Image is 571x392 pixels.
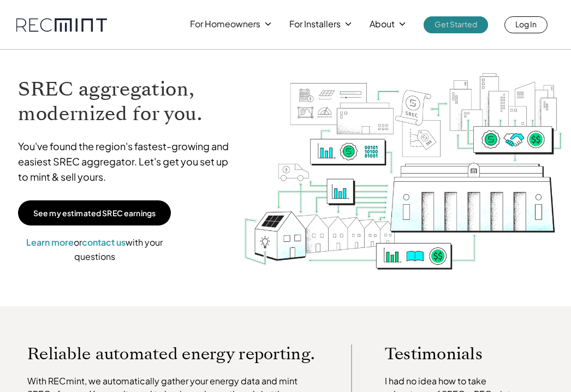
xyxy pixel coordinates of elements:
[289,16,341,32] p: For Installers
[18,200,171,225] a: See my estimated SREC earnings
[424,16,488,33] a: Get Started
[243,46,564,304] img: RECmint value cycle
[504,16,548,33] a: Log In
[18,77,232,126] h1: SREC aggregation, modernized for you.
[26,236,74,248] a: Learn more
[18,139,232,185] p: You've found the region's fastest-growing and easiest SREC aggregator. Let's get you set up to mi...
[515,16,537,32] p: Log In
[33,208,156,218] p: See my estimated SREC earnings
[82,236,126,248] a: contact us
[190,16,260,32] p: For Homeowners
[370,16,395,32] p: About
[27,345,318,364] p: Reliable automated energy reporting.
[18,235,171,263] p: or with your questions
[435,16,477,32] p: Get Started
[385,345,530,364] p: Testimonials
